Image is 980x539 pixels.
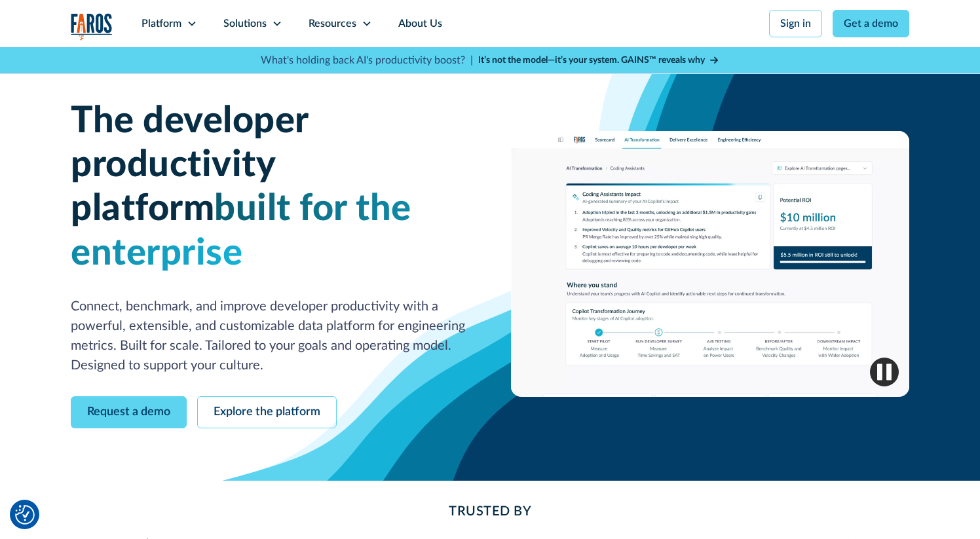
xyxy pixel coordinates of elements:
[71,13,113,40] img: Logo of the analytics and reporting company Faros.
[870,358,899,386] img: Pause video
[309,16,356,31] div: Resources
[71,191,411,271] span: built for the enterprise
[71,297,469,375] p: Connect, benchmark, and improve developer productivity with a powerful, extensible, and customiza...
[15,505,35,525] button: Cookie Settings
[769,10,822,37] a: Sign in
[478,54,719,67] a: It’s not the model—it’s your system. GAINS™ reveals why
[261,52,473,68] p: What's holding back AI's productivity boost? |
[176,502,804,521] h2: Trusted By
[71,13,113,40] a: home
[15,505,35,525] img: Revisit consent button
[833,10,909,37] a: Get a demo
[478,56,705,65] strong: It’s not the model—it’s your system. GAINS™ reveals why
[223,16,267,31] div: Solutions
[71,100,469,276] h1: The developer productivity platform
[71,396,187,428] a: Request a demo
[197,396,337,428] a: Explore the platform
[141,16,181,31] div: Platform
